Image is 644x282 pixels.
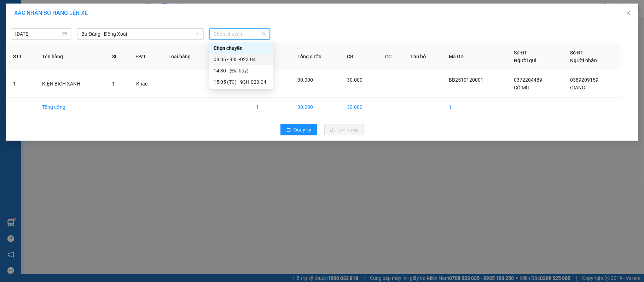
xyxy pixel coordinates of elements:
[449,77,483,83] span: BB2510120001
[214,44,269,52] div: Chọn chuyến
[36,98,106,117] td: Tổng cộng
[514,85,530,90] span: CÔ MÍT
[570,85,585,90] span: GIANG
[163,43,210,70] th: Loại hàng
[443,98,508,117] td: 1
[112,81,115,87] span: 1
[514,58,536,63] span: Người gửi
[7,43,36,70] th: STT
[514,77,542,83] span: 0372204489
[214,78,269,86] div: 15:05 (TC) - 93H-023.04
[7,70,36,98] td: 1
[570,77,598,83] span: 0389209159
[130,70,163,98] td: Khác
[214,67,269,75] div: 14:30 - (Đã hủy)
[14,10,88,16] span: XÁC NHẬN SỐ HÀNG LÊN XE
[626,10,631,16] span: close
[214,29,266,39] span: Chọn chuyến
[405,43,443,70] th: Thu hộ
[347,77,363,83] span: 30.000
[619,4,638,23] button: Close
[130,43,163,70] th: ĐVT
[292,43,341,70] th: Tổng cước
[342,43,380,70] th: CR
[36,43,106,70] th: Tên hàng
[209,42,273,54] div: Chọn chuyến
[294,126,312,134] span: Quay lại
[214,55,269,63] div: 08:05 - 93H-023.04
[286,127,291,133] span: rollback
[379,43,405,70] th: CC
[297,77,313,83] span: 30.000
[514,50,527,55] span: Số ĐT
[106,43,130,70] th: SL
[196,32,200,36] span: down
[292,98,341,117] td: 30.000
[81,29,199,39] span: Bù Đăng - Đồng Xoài
[250,98,292,117] td: 1
[15,30,61,38] input: 12/10/2025
[36,70,106,98] td: KIỆN BỊCH XANH
[443,43,508,70] th: Mã GD
[570,50,584,55] span: Số ĐT
[570,58,597,63] span: Người nhận
[280,124,317,135] button: rollbackQuay lại
[342,98,380,117] td: 30.000
[324,124,364,135] button: uploadLên hàng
